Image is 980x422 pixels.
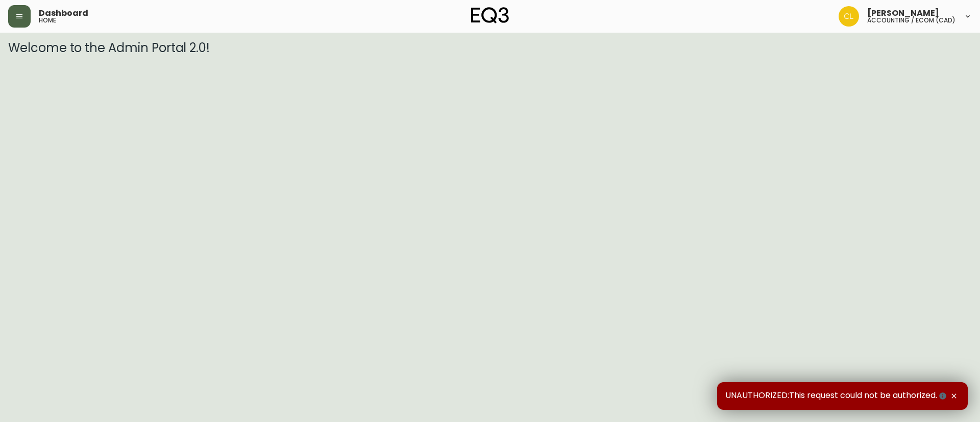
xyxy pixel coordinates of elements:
[725,390,948,402] span: UNAUTHORIZED:This request could not be authorized.
[39,17,56,23] h5: home
[8,41,972,55] h3: Welcome to the Admin Portal 2.0!
[867,9,939,17] span: [PERSON_NAME]
[839,6,859,27] img: c8a50d9e0e2261a29cae8bb82ebd33d8
[39,9,88,17] span: Dashboard
[867,17,955,23] h5: accounting / ecom (cad)
[471,7,509,23] img: logo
